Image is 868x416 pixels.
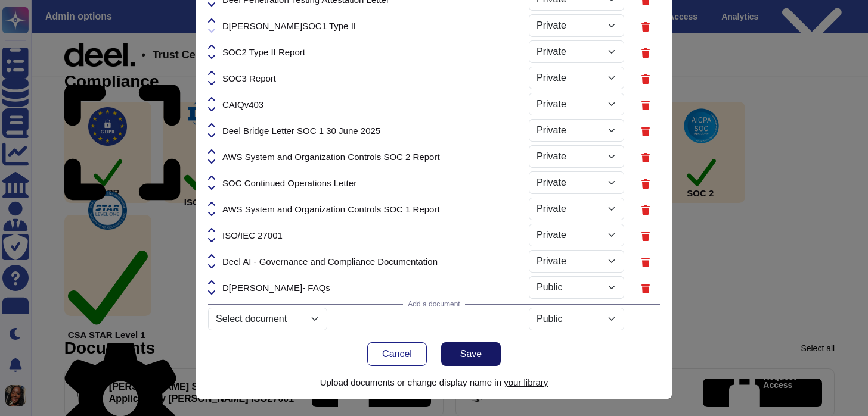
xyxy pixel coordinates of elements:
[367,342,427,366] button: Cancel
[222,283,330,292] span: D[PERSON_NAME]- FAQs
[222,231,283,240] span: ISO/IEC 27001
[382,349,412,359] span: Cancel
[222,257,438,266] span: Deel AI - Governance and Compliance Documentation
[222,74,276,83] span: SOC3 Report
[222,100,263,109] span: CAIQv403
[222,21,356,30] span: D[PERSON_NAME]SOC1 Type II
[222,126,380,135] span: Deel Bridge Letter SOC 1 30 June 2025
[504,377,548,387] a: your library
[460,349,482,359] span: Save
[222,152,440,161] span: AWS System and Organization Controls SOC 2 Report
[222,179,356,187] span: SOC Continued Operations Letter
[222,205,440,214] span: AWS System and Organization Controls SOC 1 Report
[408,301,460,308] span: Add a document
[222,48,305,57] span: SOC2 Type II Report
[441,342,501,366] button: Save
[208,378,660,387] p: Upload documents or change display name in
